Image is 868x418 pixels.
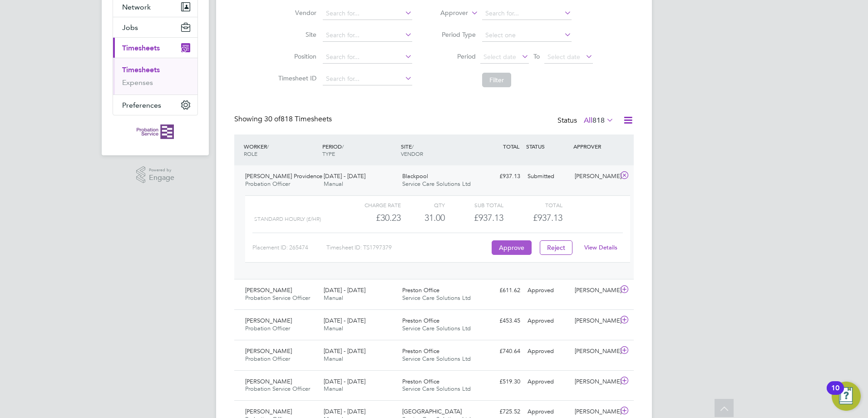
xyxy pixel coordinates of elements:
div: £611.62 [477,283,524,298]
label: Position [276,52,316,60]
span: [PERSON_NAME] [245,317,292,324]
div: Approved [524,313,571,328]
span: Service Care Solutions Ltd [402,180,471,188]
button: Open Resource Center, 10 new notifications [832,382,861,411]
div: Total [503,199,562,210]
div: [PERSON_NAME] [571,169,618,184]
div: 31.00 [401,210,445,225]
button: Reject [540,240,572,255]
span: Select date [547,53,580,61]
a: View Details [584,244,617,251]
span: Probation Officer [245,180,290,188]
div: [PERSON_NAME] [571,344,618,359]
a: Expenses [122,78,153,87]
input: Search for... [323,51,412,64]
div: Timesheet ID: TS1797379 [326,240,489,255]
div: Sub Total [445,199,503,210]
span: [DATE] - [DATE] [324,408,365,415]
div: [PERSON_NAME] [571,283,618,298]
span: To [531,50,542,62]
span: [PERSON_NAME] [245,347,292,355]
span: Powered by [149,166,174,174]
div: APPROVER [571,138,618,154]
div: 10 [831,388,839,400]
span: Service Care Solutions Ltd [402,385,471,393]
label: Timesheet ID [276,74,316,82]
a: Timesheets [122,65,160,74]
span: Standard Hourly (£/HR) [254,216,321,222]
span: [DATE] - [DATE] [324,347,365,355]
span: TYPE [322,150,335,157]
span: Preston Office [402,317,439,324]
div: Showing [234,114,334,124]
div: £30.23 [342,210,401,225]
div: QTY [401,199,445,210]
span: / [267,143,269,150]
a: Powered byEngage [136,166,175,184]
span: Probation Officer [245,324,290,332]
div: [PERSON_NAME] [571,374,618,389]
button: Timesheets [113,38,197,58]
label: Vendor [276,9,316,17]
div: WORKER [242,138,320,162]
span: Preferences [122,101,161,109]
div: PERIOD [320,138,399,162]
span: Preston Office [402,378,439,385]
span: [DATE] - [DATE] [324,378,365,385]
button: Filter [482,73,511,87]
span: £937.13 [533,212,562,223]
div: Placement ID: 265474 [252,240,326,255]
div: Approved [524,283,571,298]
span: 30 of [264,114,281,124]
div: Status [557,114,616,127]
div: £937.13 [445,210,503,225]
span: 818 [592,116,605,125]
div: Approved [524,344,571,359]
span: Network [122,3,151,11]
span: Manual [324,324,343,332]
span: Manual [324,180,343,188]
span: Preston Office [402,347,439,355]
button: Jobs [113,17,197,37]
span: 818 Timesheets [264,114,332,124]
span: / [412,143,414,150]
div: £519.30 [477,374,524,389]
span: Probation Officer [245,355,290,363]
label: Approver [427,9,468,18]
a: Go to home page [113,124,198,139]
label: Period [435,52,476,60]
label: Period Type [435,30,476,39]
div: Approved [524,374,571,389]
div: £740.64 [477,344,524,359]
span: [GEOGRAPHIC_DATA] [402,408,462,415]
span: Preston Office [402,286,439,294]
div: STATUS [524,138,571,154]
img: probationservice-logo-retina.png [137,124,173,139]
div: Timesheets [113,58,197,95]
span: ROLE [244,150,257,157]
label: Site [276,30,316,39]
span: Probation Service Officer [245,294,310,302]
input: Search for... [323,7,412,20]
div: £937.13 [477,169,524,184]
span: [PERSON_NAME] [245,286,292,294]
span: Timesheets [122,44,160,52]
span: Service Care Solutions Ltd [402,294,471,302]
span: VENDOR [401,150,423,157]
div: £453.45 [477,313,524,328]
span: Blackpool [402,172,428,180]
button: Preferences [113,95,197,115]
span: Manual [324,294,343,302]
span: Jobs [122,23,138,32]
span: Service Care Solutions Ltd [402,355,471,363]
div: [PERSON_NAME] [571,313,618,328]
span: [PERSON_NAME] [245,408,292,415]
span: [PERSON_NAME] [245,378,292,385]
div: SITE [399,138,477,162]
span: Select date [483,53,516,61]
label: All [584,116,614,125]
span: [DATE] - [DATE] [324,286,365,294]
span: Probation Service Officer [245,385,310,393]
input: Select one [482,29,572,42]
div: Submitted [524,169,571,184]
